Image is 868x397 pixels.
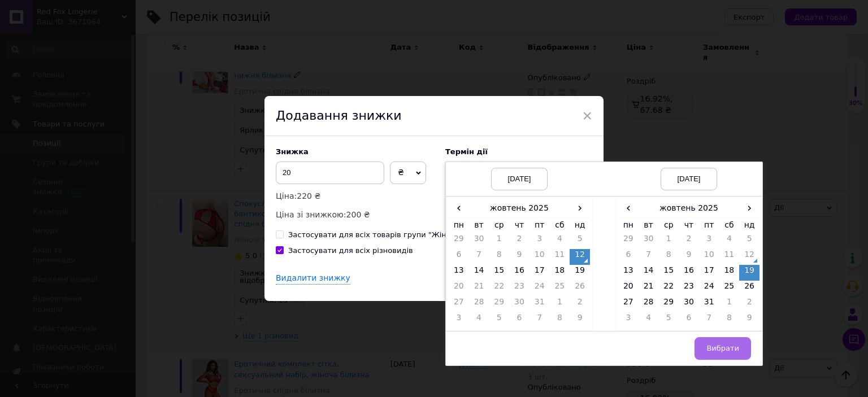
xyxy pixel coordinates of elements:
td: 24 [699,281,719,296]
td: 3 [449,312,469,328]
td: 4 [719,233,740,249]
th: вт [469,217,489,233]
td: 10 [699,249,719,265]
span: › [739,200,759,216]
div: Видалити знижку [276,273,350,285]
td: 29 [449,233,469,249]
td: 18 [550,265,570,281]
td: 1 [658,233,679,249]
td: 5 [739,233,759,249]
td: 8 [550,312,570,328]
span: Вибрати [706,344,739,352]
td: 31 [530,296,550,312]
th: сб [719,217,740,233]
button: Вибрати [695,337,751,360]
span: × [582,106,592,125]
th: жовтень 2025 [469,200,570,217]
td: 30 [679,296,699,312]
td: 25 [719,281,740,296]
th: пн [449,217,469,233]
th: пт [530,217,550,233]
td: 29 [618,233,639,249]
span: ‹ [618,200,639,216]
td: 12 [570,249,590,265]
p: Ціна зі знижкою: [276,208,434,221]
span: 220 ₴ [297,191,320,200]
td: 7 [639,249,659,265]
td: 20 [449,281,469,296]
td: 9 [679,249,699,265]
td: 5 [658,312,679,328]
td: 14 [469,265,489,281]
td: 27 [618,296,639,312]
div: [DATE] [661,168,717,190]
td: 15 [489,265,509,281]
th: пн [618,217,639,233]
td: 19 [739,265,759,281]
td: 16 [679,265,699,281]
div: Застосувати для всіх різновидів [288,246,413,256]
td: 19 [570,265,590,281]
td: 15 [658,265,679,281]
th: сб [550,217,570,233]
td: 13 [449,265,469,281]
span: Додавання знижки [276,108,402,123]
td: 9 [739,312,759,328]
span: 200 ₴ [346,210,370,219]
label: Термін дії [445,147,592,156]
th: нд [570,217,590,233]
td: 6 [509,312,530,328]
td: 18 [719,265,740,281]
td: 8 [658,249,679,265]
td: 7 [699,312,719,328]
span: ‹ [449,200,469,216]
td: 27 [449,296,469,312]
td: 17 [699,265,719,281]
td: 7 [469,249,489,265]
span: › [570,200,590,216]
td: 25 [550,281,570,296]
td: 24 [530,281,550,296]
td: 8 [489,249,509,265]
td: 28 [469,296,489,312]
td: 2 [739,296,759,312]
td: 28 [639,296,659,312]
div: Застосувати для всіх товарів групи "Жіночі трусики" [288,230,494,240]
th: чт [679,217,699,233]
td: 8 [719,312,740,328]
td: 11 [550,249,570,265]
span: Знижка [276,147,309,156]
td: 5 [489,312,509,328]
td: 2 [679,233,699,249]
td: 21 [469,281,489,296]
p: Ціна: [276,190,434,202]
td: 4 [550,233,570,249]
td: 17 [530,265,550,281]
td: 4 [469,312,489,328]
td: 22 [658,281,679,296]
td: 31 [699,296,719,312]
td: 9 [570,312,590,328]
td: 3 [618,312,639,328]
td: 26 [570,281,590,296]
td: 20 [618,281,639,296]
td: 23 [679,281,699,296]
td: 11 [719,249,740,265]
td: 2 [509,233,530,249]
td: 3 [699,233,719,249]
td: 14 [639,265,659,281]
td: 12 [739,249,759,265]
th: вт [639,217,659,233]
td: 6 [618,249,639,265]
th: ср [658,217,679,233]
input: 0 [276,162,384,184]
td: 23 [509,281,530,296]
span: ₴ [398,168,404,177]
td: 29 [658,296,679,312]
td: 22 [489,281,509,296]
td: 6 [679,312,699,328]
td: 16 [509,265,530,281]
th: ср [489,217,509,233]
td: 3 [530,233,550,249]
td: 13 [618,265,639,281]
